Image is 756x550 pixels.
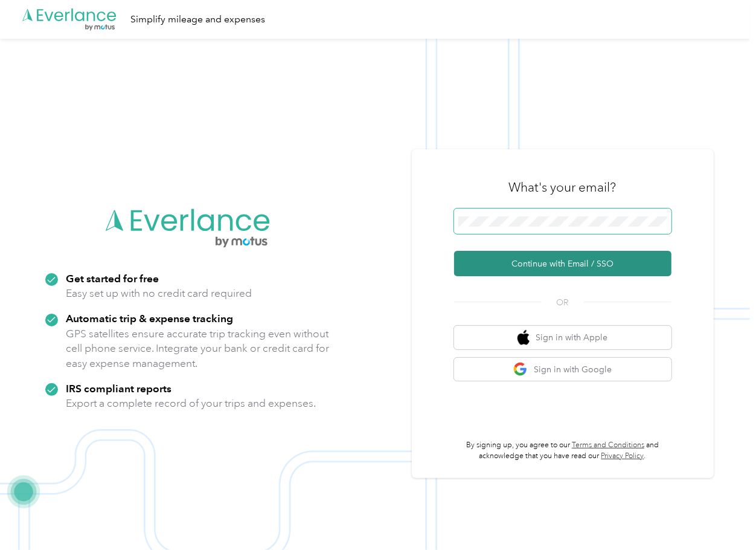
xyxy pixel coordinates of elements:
img: google logo [513,362,528,377]
button: apple logoSign in with Apple [454,326,671,349]
span: OR [542,296,584,309]
p: Export a complete record of your trips and expenses. [66,396,316,411]
img: apple logo [517,330,530,345]
p: Easy set up with no credit card required [66,286,252,301]
strong: Automatic trip & expense tracking [66,312,234,325]
h3: What's your email? [509,179,617,196]
button: Continue with Email / SSO [454,251,671,276]
a: Terms and Conditions [572,441,644,450]
iframe: Everlance-gr Chat Button Frame [688,482,756,550]
p: GPS satellites ensure accurate trip tracking even without cell phone service. Integrate your bank... [66,326,330,371]
div: Simplify mileage and expenses [130,12,265,27]
p: By signing up, you agree to our and acknowledge that you have read our . [454,440,671,461]
strong: Get started for free [66,272,159,285]
a: Privacy Policy [601,451,644,461]
strong: IRS compliant reports [66,382,172,395]
button: google logoSign in with Google [454,358,671,381]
